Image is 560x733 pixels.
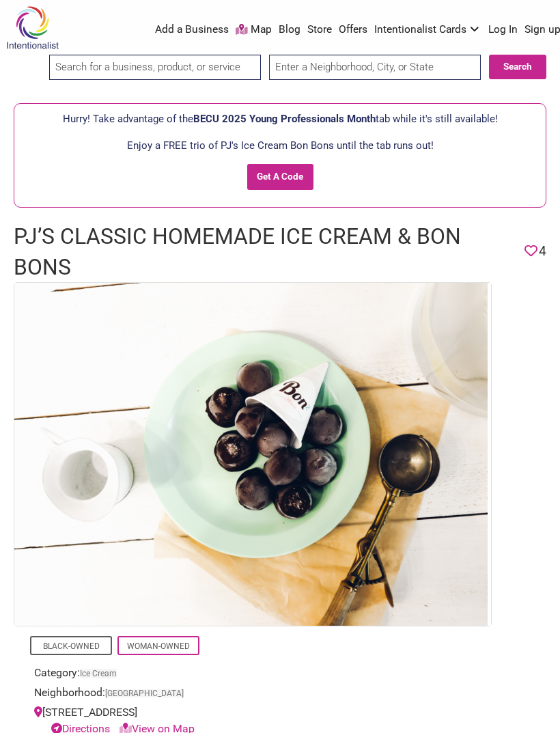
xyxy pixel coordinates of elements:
[269,55,481,80] input: Enter a Neighborhood, City, or State
[236,23,272,38] a: Map
[489,55,546,79] button: Search
[193,113,376,125] span: BECU 2025 Young Professionals Month
[14,221,518,282] h1: PJ’s Classic Homemade Ice Cream & Bon Bons
[374,23,482,38] a: Intentionalist Cards
[127,641,190,651] a: Woman-Owned
[539,242,546,262] span: 4
[49,55,261,80] input: Search for a business, product, or service
[21,111,539,127] p: Hurry! Take advantage of the tab while it's still available!
[339,23,367,38] a: Offers
[307,23,332,38] a: Store
[155,23,229,38] a: Add a Business
[488,23,518,38] a: Log In
[105,689,184,697] span: [GEOGRAPHIC_DATA]
[247,164,313,190] input: Get A Code
[80,669,117,678] a: Ice Cream
[279,23,300,38] a: Blog
[34,665,294,684] div: Category:
[21,137,539,154] p: Enjoy a FREE trio of PJ's Ice Cream Bon Bons until the tab runs out!
[34,684,294,704] div: Neighborhood:
[14,283,488,625] img: PJ's Classic Ice Cream & Bon Bons
[43,641,100,651] a: Black-Owned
